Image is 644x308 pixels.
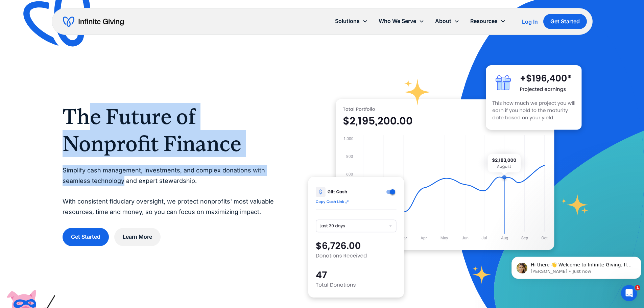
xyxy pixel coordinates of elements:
a: Get Started [543,14,587,29]
div: Who We Serve [379,17,416,26]
a: home [63,16,124,27]
iframe: Intercom live chat [621,285,637,301]
div: Resources [470,17,498,26]
div: Resources [465,14,511,28]
a: Log In [522,18,538,26]
iframe: profile [3,10,105,62]
div: About [430,14,465,28]
iframe: Intercom notifications message [509,242,644,290]
div: Who We Serve [373,14,430,28]
p: Simplify cash management, investments, and complex donations with seamless technology and expert ... [63,165,281,217]
span: 1 [635,285,640,290]
h1: The Future of Nonprofit Finance [63,103,281,157]
div: Solutions [330,14,373,28]
img: nonprofit donation platform [336,99,554,250]
div: Log In [522,19,538,24]
img: donation software for nonprofits [308,177,404,298]
div: Solutions [335,17,360,26]
a: Learn More [114,228,161,246]
a: Get Started [63,228,109,246]
img: fundraising star [561,194,589,215]
div: About [435,17,451,26]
